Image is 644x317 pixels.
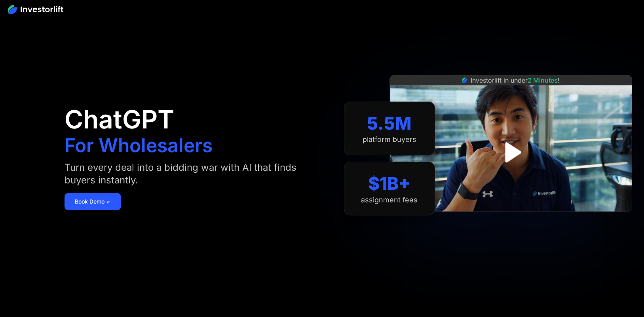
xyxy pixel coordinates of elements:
[65,193,121,210] a: Book Demo ➢
[65,107,174,132] h1: ChatGPT
[471,75,560,85] div: Investorlift in under !
[367,113,412,134] div: 5.5M
[493,135,528,170] a: open lightbox
[528,76,558,84] span: 2 Minutes
[65,161,300,187] div: Turn every deal into a bidding war with AI that finds buyers instantly.
[363,135,416,144] div: platform buyers
[65,136,213,155] h1: For Wholesalers
[451,216,570,225] iframe: Customer reviews powered by Trustpilot
[368,173,410,194] div: $1B+
[361,196,418,204] div: assignment fees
